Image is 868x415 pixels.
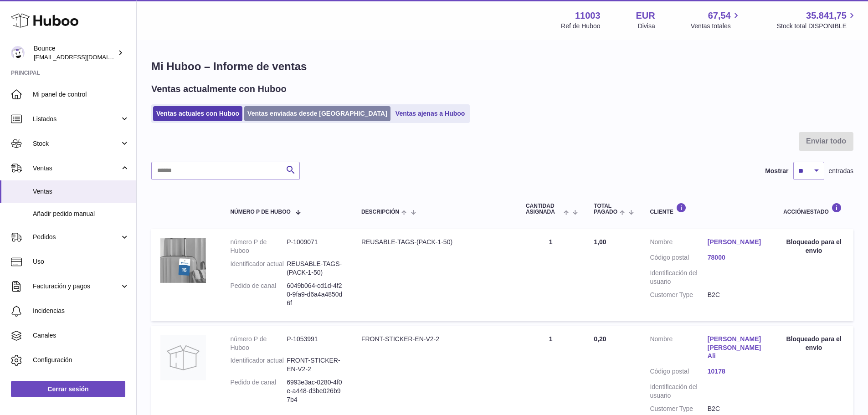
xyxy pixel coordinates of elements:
[287,378,343,404] dd: 6993e3ac-0280-4f0e-a448-d3be026b97b4
[517,229,585,321] td: 1
[575,10,601,22] strong: 11003
[34,44,116,61] div: Bounce
[361,238,508,246] div: REUSABLE-TAGS-(PACK-1-50)
[638,22,655,31] div: Divisa
[765,167,788,175] label: Mostrar
[33,139,120,148] span: Stock
[650,203,765,215] div: Cliente
[650,253,707,264] dt: Código postal
[11,381,125,397] a: Cerrar sesión
[287,356,343,374] dd: FRONT-STICKER-EN-V2-2
[783,238,844,255] div: Bloqueado para el envío
[392,106,468,121] a: Ventas ajenas a Huboo
[33,90,129,99] span: Mi panel de control
[708,405,765,413] dd: B2C
[33,164,120,173] span: Ventas
[650,383,707,400] dt: Identificación del usuario
[33,187,129,196] span: Ventas
[526,203,561,215] span: Cantidad ASIGNADA
[160,238,206,282] img: 1725531121.png
[783,203,844,215] div: Acción/Estado
[594,238,606,246] span: 1,00
[708,367,765,376] a: 10178
[650,238,707,249] dt: Nombre
[777,10,857,31] a: 35.841,75 Stock total DISPONIBLE
[708,291,765,299] dd: B2C
[33,233,120,241] span: Pedidos
[708,238,765,246] a: [PERSON_NAME]
[11,46,25,60] img: internalAdmin-11003@internal.huboo.com
[151,83,287,95] h2: Ventas actualmente con Huboo
[230,378,287,404] dt: Pedido de canal
[708,335,765,361] a: [PERSON_NAME] [PERSON_NAME] Ali
[650,335,707,363] dt: Nombre
[806,10,847,22] span: 35.841,75
[650,367,707,378] dt: Código postal
[829,167,853,175] span: entradas
[361,335,508,343] div: FRONT-STICKER-EN-V2-2
[561,22,600,31] div: Ref de Huboo
[151,59,853,74] h1: Mi Huboo – Informe de ventas
[230,356,287,374] dt: Identificador actual
[244,106,390,121] a: Ventas enviadas desde [GEOGRAPHIC_DATA]
[691,22,741,31] span: Ventas totales
[153,106,242,121] a: Ventas actuales con Huboo
[33,307,129,315] span: Incidencias
[230,238,287,255] dt: número P de Huboo
[650,269,707,286] dt: Identificación del usuario
[287,335,343,352] dd: P-1053991
[230,209,290,215] span: número P de Huboo
[594,203,617,215] span: Total pagado
[34,53,134,61] span: [EMAIL_ADDRESS][DOMAIN_NAME]
[33,356,129,364] span: Configuración
[361,209,399,215] span: Descripción
[33,257,129,266] span: Uso
[777,22,857,31] span: Stock total DISPONIBLE
[33,331,129,340] span: Canales
[230,282,287,307] dt: Pedido de canal
[650,405,707,413] dt: Customer Type
[708,10,731,22] span: 67,54
[287,260,343,277] dd: REUSABLE-TAGS-(PACK-1-50)
[160,335,206,380] img: no-photo.jpg
[636,10,655,22] strong: EUR
[33,210,129,218] span: Añadir pedido manual
[287,238,343,255] dd: P-1009071
[783,335,844,352] div: Bloqueado para el envío
[650,291,707,299] dt: Customer Type
[230,260,287,277] dt: Identificador actual
[691,10,741,31] a: 67,54 Ventas totales
[594,335,606,343] span: 0,20
[33,282,120,291] span: Facturación y pagos
[708,253,765,262] a: 78000
[33,115,120,123] span: Listados
[230,335,287,352] dt: número P de Huboo
[287,282,343,307] dd: 6049b064-cd1d-4f20-9fa9-d6a4a4850d6f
